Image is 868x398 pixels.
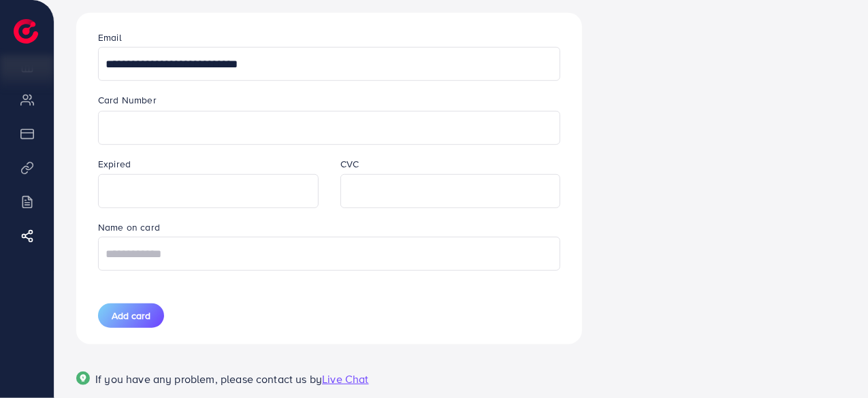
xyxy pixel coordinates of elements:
iframe: Secure card number input frame [106,113,553,143]
img: logo [14,19,38,44]
iframe: Chat [810,337,858,388]
iframe: Secure expiration date input frame [106,176,311,206]
span: Add card [112,309,150,322]
span: Live Chat [322,371,368,386]
span: If you have any problem, please contact us by [95,371,322,386]
label: Email [98,31,122,44]
iframe: Secure CVC input frame [348,176,553,206]
label: Card Number [98,93,157,107]
label: Expired [98,157,131,171]
label: CVC [340,157,359,171]
img: Popup guide [76,371,90,385]
button: Add card [98,303,164,328]
label: Name on card [98,220,160,234]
